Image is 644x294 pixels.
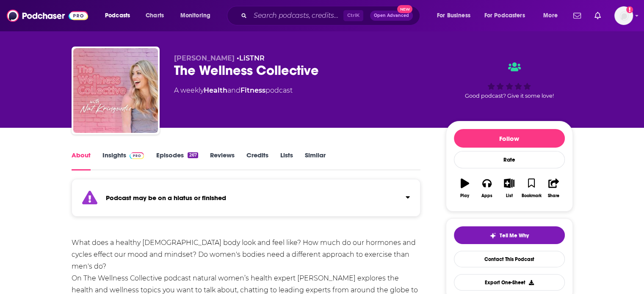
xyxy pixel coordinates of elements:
a: Credits [246,151,268,170]
div: Good podcast? Give it some love! [446,54,573,107]
a: Reviews [210,151,235,170]
div: Bookmark [521,193,541,198]
svg: Add a profile image [626,6,633,13]
button: tell me why sparkleTell Me Why [454,226,565,244]
span: Podcasts [105,10,130,22]
button: Share [542,173,564,203]
div: List [506,193,513,198]
div: Rate [454,151,565,168]
button: Apps [476,173,498,203]
span: For Podcasters [484,10,525,22]
button: open menu [99,9,141,22]
div: Apps [481,193,492,198]
img: Podchaser - Follow, Share and Rate Podcasts [7,8,88,24]
a: Fitness [240,86,265,94]
button: Play [454,173,476,203]
div: Play [460,193,469,198]
a: Show notifications dropdown [570,8,584,23]
a: LiSTNR [239,54,265,62]
img: tell me why sparkle [489,232,496,239]
span: [PERSON_NAME] [174,54,235,62]
a: Show notifications dropdown [591,8,604,23]
button: open menu [479,9,537,22]
span: Tell Me Why [500,232,529,239]
img: Podchaser Pro [130,152,144,159]
div: Share [548,193,559,198]
img: User Profile [614,6,633,25]
a: Episodes267 [156,151,198,170]
div: A weekly podcast [174,85,293,96]
span: More [543,10,558,22]
div: 267 [188,152,198,158]
button: open menu [537,9,568,22]
a: Health [204,86,227,94]
span: Ctrl K [343,10,363,21]
span: Logged in as Ashley_Beenen [614,6,633,25]
span: New [397,5,412,13]
button: Bookmark [520,173,542,203]
button: List [498,173,520,203]
button: Export One-Sheet [454,274,565,291]
div: Search podcasts, credits, & more... [235,6,428,25]
img: The Wellness Collective [73,48,158,133]
button: Open AdvancedNew [370,11,413,21]
a: Similar [305,151,326,170]
span: For Business [437,10,470,22]
a: Lists [280,151,293,170]
a: InsightsPodchaser Pro [102,151,144,170]
span: and [227,86,240,94]
button: open menu [174,9,221,22]
a: Charts [140,9,169,22]
input: Search podcasts, credits, & more... [250,9,343,22]
button: Follow [454,129,565,148]
strong: Podcast may be on a hiatus or finished [106,194,226,202]
section: Click to expand status details [72,184,421,217]
button: open menu [431,9,481,22]
span: Good podcast? Give it some love! [465,93,554,99]
button: Show profile menu [614,6,633,25]
span: Open Advanced [374,14,409,18]
span: Monitoring [180,10,210,22]
a: About [72,151,91,170]
span: Charts [146,10,164,22]
span: • [237,54,265,62]
a: Contact This Podcast [454,251,565,267]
